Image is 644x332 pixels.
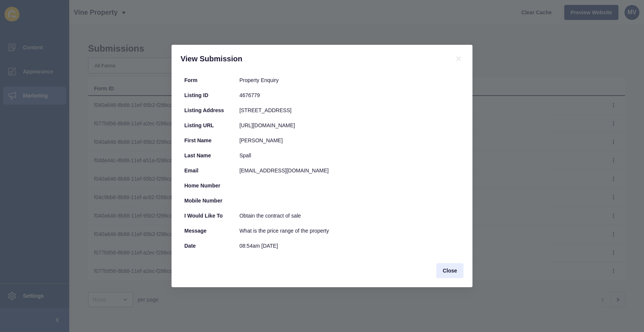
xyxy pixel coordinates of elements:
b: Form [184,77,197,83]
time: 08:54am [DATE] [239,243,278,249]
b: Last name [184,152,211,158]
button: Close [436,263,463,278]
div: Spall [239,152,460,159]
b: Listing URL [184,122,214,128]
div: Property Enquiry [239,76,460,84]
b: Mobile number [184,198,222,204]
b: First name [184,137,211,143]
b: Listing Address [184,107,224,113]
div: Obtain the contract of sale [239,212,460,219]
div: [EMAIL_ADDRESS][DOMAIN_NAME] [239,167,460,174]
b: Message [184,228,207,234]
div: [PERSON_NAME] [239,137,460,144]
div: [STREET_ADDRESS] [239,107,460,114]
b: I would like to [184,213,223,219]
h1: View Submission [181,54,445,64]
b: Email [184,168,198,174]
div: [URL][DOMAIN_NAME] [239,122,460,129]
b: Date [184,243,196,249]
b: Listing ID [184,92,208,98]
b: Home number [184,183,220,189]
div: What is the price range of the property [239,227,460,235]
div: 4676779 [239,91,460,99]
span: Close [443,267,457,274]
